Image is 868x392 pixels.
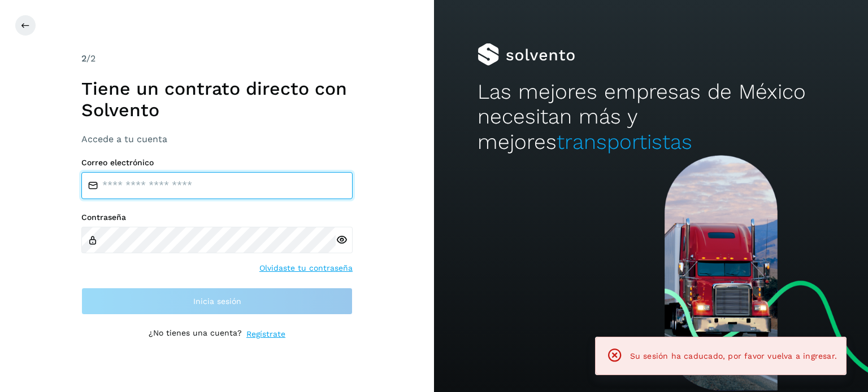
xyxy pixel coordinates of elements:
label: Contraseña [81,213,353,222]
span: Inicia sesión [193,297,241,305]
a: Regístrate [246,328,285,340]
button: Inicia sesión [81,288,353,315]
a: Olvidaste tu contraseña [259,262,353,274]
h1: Tiene un contrato directo con Solvento [81,78,353,121]
div: /2 [81,52,353,65]
label: Correo electrónico [81,158,353,168]
span: transportistas [557,130,692,154]
h3: Accede a tu cuenta [81,134,353,144]
p: ¿No tienes una cuenta? [149,328,242,340]
span: 2 [81,53,86,64]
span: Su sesión ha caducado, por favor vuelva a ingresar. [630,351,837,360]
h2: Las mejores empresas de México necesitan más y mejores [478,80,824,155]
